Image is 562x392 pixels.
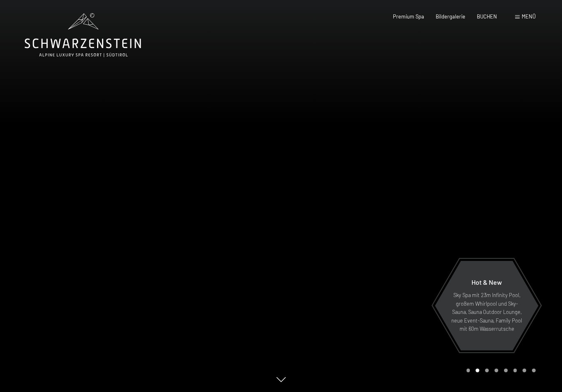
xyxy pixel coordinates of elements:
[522,13,536,20] span: Menü
[476,369,479,372] div: Carousel Page 2 (Current Slide)
[504,369,508,372] div: Carousel Page 5
[513,369,517,372] div: Carousel Page 6
[523,369,526,372] div: Carousel Page 7
[467,369,470,372] div: Carousel Page 1
[495,369,498,372] div: Carousel Page 4
[464,369,536,372] div: Carousel Pagination
[451,291,523,333] p: Sky Spa mit 23m Infinity Pool, großem Whirlpool und Sky-Sauna, Sauna Outdoor Lounge, neue Event-S...
[471,278,502,286] span: Hot & New
[532,369,536,372] div: Carousel Page 8
[477,13,497,20] a: BUCHEN
[485,369,489,372] div: Carousel Page 3
[436,13,465,20] a: Bildergalerie
[393,13,424,20] a: Premium Spa
[434,261,539,351] a: Hot & New Sky Spa mit 23m Infinity Pool, großem Whirlpool und Sky-Sauna, Sauna Outdoor Lounge, ne...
